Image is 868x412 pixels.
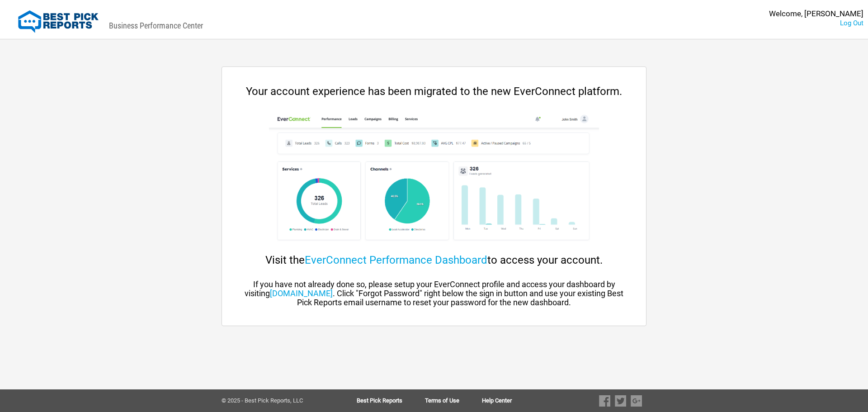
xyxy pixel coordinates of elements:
img: cp-dashboard.png [269,111,599,247]
div: © 2025 - Best Pick Reports, LLC [222,398,328,404]
div: Welcome, [PERSON_NAME] [769,9,863,19]
div: Your account experience has been migrated to the new EverConnect platform. [240,85,628,98]
img: Best Pick Reports Logo [18,10,99,33]
div: Visit the to access your account. [240,254,628,266]
a: Log Out [840,19,863,27]
a: Best Pick Reports [357,398,425,404]
div: If you have not already done so, please setup your EverConnect profile and access your dashboard ... [240,280,628,307]
a: Terms of Use [425,398,482,404]
a: EverConnect Performance Dashboard [305,254,487,266]
a: [DOMAIN_NAME] [270,289,333,298]
a: Help Center [482,398,512,404]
